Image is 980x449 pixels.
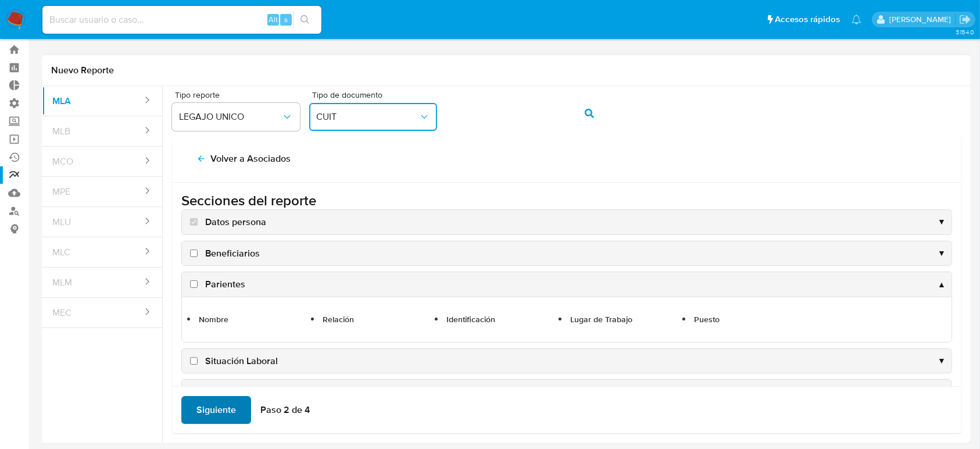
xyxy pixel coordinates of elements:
[42,12,321,27] input: Buscar usuario o caso...
[775,13,840,26] span: Accesos rápidos
[959,13,971,26] a: Salir
[269,14,278,25] span: Alt
[852,15,861,24] a: Notificaciones
[956,27,974,37] span: 3.154.0
[293,12,317,28] button: search-icon
[889,14,955,25] p: ignacio.bagnardi@mercadolibre.com
[284,14,288,25] span: s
